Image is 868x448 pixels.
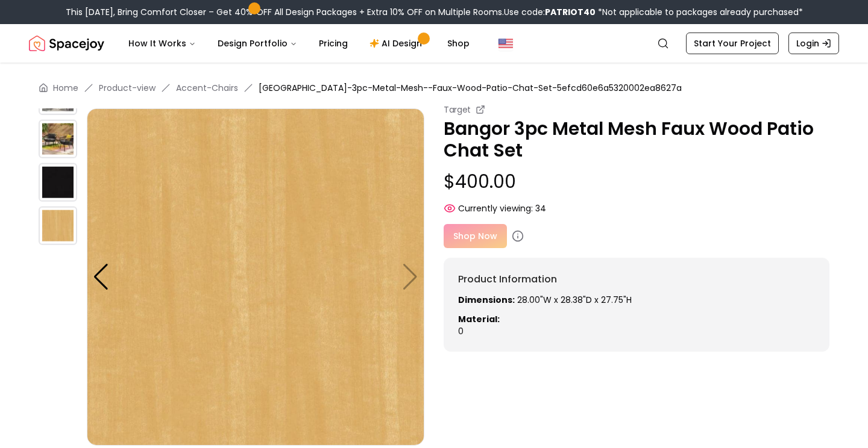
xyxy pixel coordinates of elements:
[39,82,829,94] nav: breadcrumb
[119,31,479,55] nav: Main
[87,108,424,446] img: https://storage.googleapis.com/spacejoy-main/assets/5efcd60e6a5320002ea8627a/product_9_3ed424o226kj
[259,82,682,94] span: [GEOGRAPHIC_DATA]-3pc-Metal-Mesh--Faux-Wood-Patio-Chat-Set-5efcd60e6a5320002ea8627a
[119,31,206,55] button: How It Works
[176,82,238,94] a: Accent-Chairs
[458,294,515,306] strong: Dimensions:
[504,6,596,18] span: Use code:
[535,202,546,214] span: 34
[458,313,500,325] strong: Material:
[686,33,779,54] a: Start Your Project
[360,31,435,55] a: AI Design
[444,104,471,116] small: Target
[39,207,77,245] img: https://storage.googleapis.com/spacejoy-main/assets/5efcd60e6a5320002ea8627a/product_9_3ed424o226kj
[498,36,513,51] img: United States
[39,120,77,158] img: https://storage.googleapis.com/spacejoy-main/assets/5efcd60e6a5320002ea8627a/product_7_4ejdn0bd5b4c
[438,31,479,55] a: Shop
[444,118,829,161] p: Bangor 3pc Metal Mesh Faux Wood Patio Chat Set
[29,31,104,55] a: Spacejoy
[39,76,77,115] img: https://storage.googleapis.com/spacejoy-main/assets/5efcd60e6a5320002ea8627a/product_6_5joo8k1ihk68
[29,31,104,55] img: Spacejoy Logo
[309,31,357,55] a: Pricing
[99,82,156,94] a: Product-view
[66,6,803,18] div: This [DATE], Bring Comfort Closer – Get 40% OFF All Design Packages + Extra 10% OFF on Multiple R...
[458,294,815,306] p: 28.00"W x 28.38"D x 27.75"H
[545,6,596,18] b: PATRIOT40
[788,33,839,54] a: Login
[444,171,829,193] p: $400.00
[39,163,77,202] img: https://storage.googleapis.com/spacejoy-main/assets/5efcd60e6a5320002ea8627a/product_8_kdm5ok48d6k
[458,202,533,214] span: Currently viewing:
[458,294,815,337] div: 0
[29,24,839,63] nav: Global
[53,82,78,94] a: Home
[208,31,307,55] button: Design Portfolio
[458,272,815,287] h6: Product Information
[596,6,803,18] span: *Not applicable to packages already purchased*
